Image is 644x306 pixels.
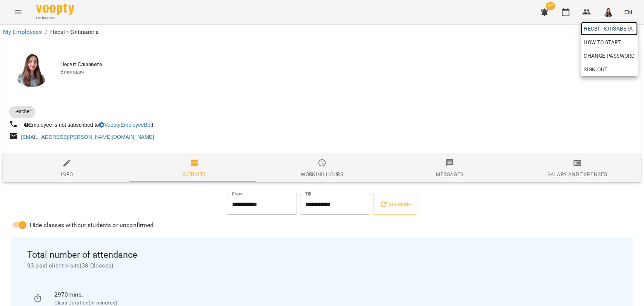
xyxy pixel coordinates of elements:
[584,38,621,47] span: How to start
[581,63,638,76] button: Sign Out
[581,35,624,49] a: How to start
[584,24,635,33] span: Несвіт Єлізавета
[584,65,607,74] span: Sign Out
[584,51,635,60] span: Change Password
[581,49,638,63] a: Change Password
[581,22,638,35] a: Несвіт Єлізавета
